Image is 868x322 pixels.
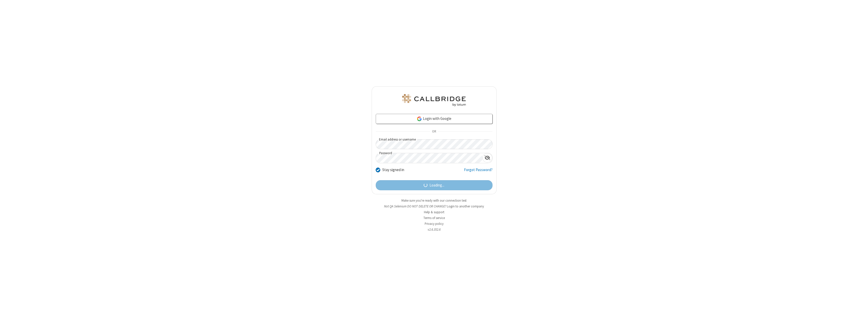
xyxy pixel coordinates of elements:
[372,204,497,209] li: Not QA Selenium DO NOT DELETE OR CHANGE?
[382,167,404,173] label: Stay signed in
[429,182,444,188] span: Loading...
[372,227,497,232] li: v2.6.352.6
[376,180,493,190] button: Loading...
[401,198,467,203] a: Make sure you're ready with our connection test
[464,167,493,177] a: Forgot Password?
[417,116,422,122] img: google-icon.png
[376,139,493,149] input: Email address or username
[447,204,484,209] button: Login to another company
[376,153,482,163] input: Password
[425,222,444,226] a: Privacy policy
[423,216,445,220] a: Terms of service
[376,114,493,124] a: Login with Google
[401,94,467,106] img: QA Selenium DO NOT DELETE OR CHANGE
[424,210,444,214] a: Help & support
[482,153,492,163] div: Show password
[430,128,438,135] span: OR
